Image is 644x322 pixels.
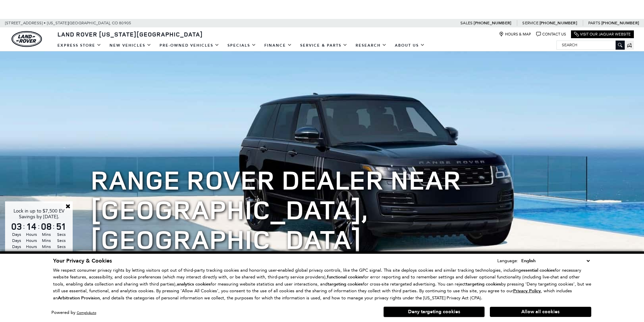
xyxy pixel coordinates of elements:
[51,311,96,315] div: Powered by
[490,307,591,317] button: Allow all cookies
[40,231,53,238] span: Mins
[513,288,541,293] a: Privacy Policy
[352,40,391,51] a: Research
[77,311,96,315] a: ComplyAuto
[53,267,591,302] p: We respect consumer privacy rights by letting visitors opt out of third-party tracking cookies an...
[40,250,53,256] span: Mins
[58,295,100,301] strong: Arbitration Provision
[112,19,118,27] span: CO
[466,281,501,287] strong: targeting cookies
[91,165,554,254] h1: Range Rover Dealer near [GEOGRAPHIC_DATA], [GEOGRAPHIC_DATA]
[40,244,53,250] span: Mins
[5,19,46,27] span: [STREET_ADDRESS] •
[55,250,68,256] span: Secs
[383,306,485,317] button: Deny targeting cookies
[11,31,42,47] a: land-rover
[105,40,156,51] a: New Vehicles
[25,250,38,256] span: Hours
[557,41,624,49] input: Search
[23,221,25,231] span: :
[536,32,566,37] a: Contact Us
[391,40,429,51] a: About Us
[522,21,538,25] span: Service
[223,40,260,51] a: Specials
[156,40,223,51] a: Pre-Owned Vehicles
[40,222,53,231] span: 08
[14,208,65,220] span: Lock in up to $7,500 EV Savings by [DATE].
[520,257,591,265] select: Language Select
[53,40,429,51] nav: Main Navigation
[38,221,40,231] span: :
[5,21,131,25] a: [STREET_ADDRESS] • [US_STATE][GEOGRAPHIC_DATA], CO 80905
[11,31,42,47] img: Land Rover
[53,40,105,51] a: EXPRESS STORE
[10,244,23,250] span: Days
[460,21,473,25] span: Sales
[25,231,38,238] span: Hours
[53,30,207,38] a: Land Rover [US_STATE][GEOGRAPHIC_DATA]
[497,258,518,263] div: Language:
[57,30,203,38] span: Land Rover [US_STATE][GEOGRAPHIC_DATA]
[601,20,639,26] a: [PHONE_NUMBER]
[177,281,211,287] strong: analytics cookies
[53,221,55,231] span: :
[260,40,296,51] a: Finance
[10,222,23,231] span: 03
[47,19,111,27] span: [US_STATE][GEOGRAPHIC_DATA],
[574,32,631,37] a: Visit Our Jaguar Website
[499,32,531,37] a: Hours & Map
[540,20,577,26] a: [PHONE_NUMBER]
[55,222,68,231] span: 51
[55,244,68,250] span: Secs
[10,231,23,238] span: Days
[25,244,38,250] span: Hours
[55,238,68,244] span: Secs
[25,238,38,244] span: Hours
[10,238,23,244] span: Days
[588,21,600,25] span: Parts
[328,281,363,287] strong: targeting cookies
[53,257,112,265] span: Your Privacy & Cookies
[513,288,541,294] u: Privacy Policy
[327,274,363,280] strong: functional cookies
[25,222,38,231] span: 14
[55,231,68,238] span: Secs
[10,250,23,256] span: Days
[474,20,511,26] a: [PHONE_NUMBER]
[119,19,131,27] span: 80905
[296,40,352,51] a: Service & Parts
[521,267,555,273] strong: essential cookies
[65,203,71,209] a: Close
[40,238,53,244] span: Mins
